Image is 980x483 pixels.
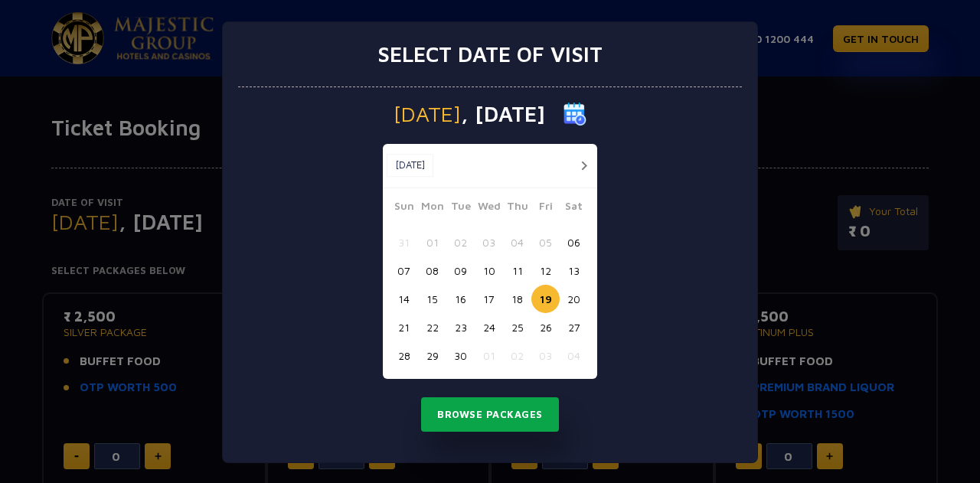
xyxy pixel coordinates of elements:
button: 31 [390,228,418,256]
span: Tue [446,197,475,219]
button: 19 [531,285,560,313]
button: 22 [418,313,446,341]
button: 30 [446,341,475,370]
button: 03 [475,228,503,256]
button: 06 [560,228,588,256]
span: Wed [475,197,503,219]
button: 10 [475,256,503,285]
button: 08 [418,256,446,285]
button: 26 [531,313,560,341]
button: 04 [503,228,531,256]
button: [DATE] [387,154,433,177]
span: [DATE] [394,103,461,125]
button: 18 [503,285,531,313]
button: 23 [446,313,475,341]
button: 29 [418,341,446,370]
button: 01 [475,341,503,370]
button: 15 [418,285,446,313]
button: 01 [418,228,446,256]
button: 25 [503,313,531,341]
button: Browse Packages [421,397,559,432]
span: Fri [531,197,560,219]
span: Sat [560,197,588,219]
button: 02 [446,228,475,256]
button: 16 [446,285,475,313]
button: 11 [503,256,531,285]
button: 14 [390,285,418,313]
img: calender icon [563,103,586,126]
span: Mon [418,197,446,219]
button: 28 [390,341,418,370]
button: 21 [390,313,418,341]
button: 03 [531,341,560,370]
button: 20 [560,285,588,313]
button: 12 [531,256,560,285]
button: 04 [560,341,588,370]
button: 27 [560,313,588,341]
button: 17 [475,285,503,313]
h3: Select date of visit [377,41,603,67]
button: 09 [446,256,475,285]
button: 07 [390,256,418,285]
span: Sun [390,197,418,219]
button: 24 [475,313,503,341]
span: , [DATE] [461,103,545,125]
span: Thu [503,197,531,219]
button: 02 [503,341,531,370]
button: 05 [531,228,560,256]
button: 13 [560,256,588,285]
